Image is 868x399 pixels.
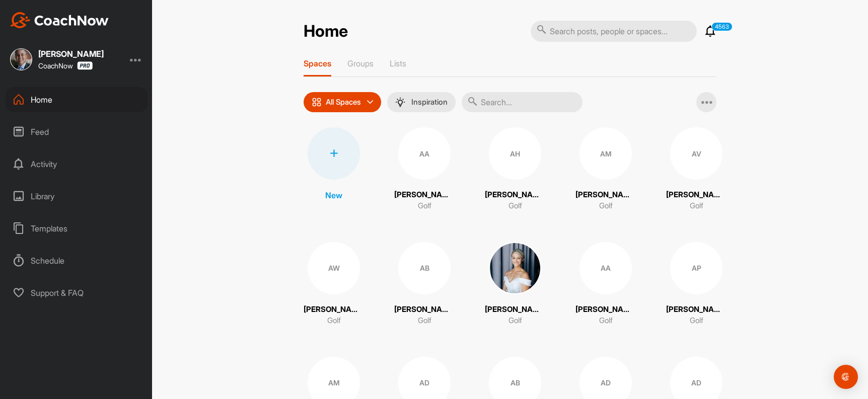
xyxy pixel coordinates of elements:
[77,61,93,70] img: CoachNow Pro
[38,61,93,70] div: CoachNow
[411,98,448,106] p: Inspiration
[509,200,522,212] p: Golf
[485,242,545,327] a: [PERSON_NAME]Golf
[398,127,451,180] div: AA
[580,242,632,294] div: AA
[531,21,697,42] input: Search posts, people or spaces...
[834,365,858,389] div: Open Intercom Messenger
[489,242,541,294] img: square_27984fe0cbbfa4e0114321e9cc5e9dd8.jpg
[670,242,722,294] div: AP
[575,242,636,327] a: AA[PERSON_NAME]Golf
[509,315,522,327] p: Golf
[485,127,545,212] a: AH[PERSON_NAME]Golf
[6,119,148,144] div: Feed
[304,58,331,68] p: Spaces
[666,127,727,212] a: AV[PERSON_NAME]Golf
[308,242,360,294] div: AW
[325,189,342,201] p: New
[485,304,545,315] p: [PERSON_NAME]
[462,92,583,112] input: Search...
[599,200,613,212] p: Golf
[394,189,455,201] p: [PERSON_NAME]
[6,216,148,241] div: Templates
[6,184,148,209] div: Library
[312,97,322,107] img: icon
[326,98,361,106] p: All Spaces
[394,127,455,212] a: AA[PERSON_NAME]Golf
[575,304,636,315] p: [PERSON_NAME]
[327,315,341,327] p: Golf
[711,22,733,31] p: 4563
[489,127,541,180] div: AH
[580,127,632,180] div: AM
[575,189,636,201] p: [PERSON_NAME]
[304,242,364,327] a: AW[PERSON_NAME]Golf
[599,315,613,327] p: Golf
[394,242,455,327] a: AB[PERSON_NAME]Golf
[390,58,406,68] p: Lists
[485,189,545,201] p: [PERSON_NAME]
[347,58,374,68] p: Groups
[394,304,455,315] p: [PERSON_NAME]
[666,242,727,327] a: AP[PERSON_NAME]Golf
[670,127,722,180] div: AV
[6,280,148,305] div: Support & FAQ
[690,315,703,327] p: Golf
[10,12,109,28] img: CoachNow
[6,248,148,273] div: Schedule
[304,304,364,315] p: [PERSON_NAME]
[418,315,431,327] p: Golf
[418,200,431,212] p: Golf
[38,50,104,58] div: [PERSON_NAME]
[304,22,348,41] h2: Home
[395,97,405,107] img: menuIcon
[575,127,636,212] a: AM[PERSON_NAME]Golf
[10,48,32,70] img: square_a5fa1b515a05e97912f595ae6d39c3d2.jpg
[6,87,148,112] div: Home
[6,151,148,177] div: Activity
[398,242,451,294] div: AB
[666,304,727,315] p: [PERSON_NAME]
[690,200,703,212] p: Golf
[666,189,727,201] p: [PERSON_NAME]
